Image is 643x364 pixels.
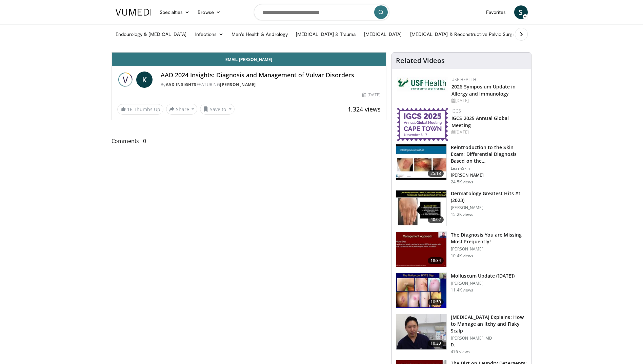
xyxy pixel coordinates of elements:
[428,216,444,223] span: 40:02
[194,5,225,19] a: Browse
[451,129,526,135] div: [DATE]
[397,77,448,92] img: 6ba8804a-8538-4002-95e7-a8f8012d4a11.png.150x105_q85_autocrop_double_scale_upscale_version-0.2.jpg
[451,144,527,164] h3: Reintroduction to the Skin Exam: Differential Diagnosis Based on the…
[220,82,256,87] a: [PERSON_NAME]
[166,104,198,115] button: Share
[396,190,446,226] img: 167f4955-2110-4677-a6aa-4d4647c2ca19.150x105_q85_crop-smart_upscale.jpg
[451,115,509,128] a: IGCS 2025 Annual Global Meeting
[348,105,381,113] span: 1,324 views
[451,253,473,259] p: 10.4K views
[451,190,527,204] h3: Dermatology Greatest Hits #1 (2023)
[136,72,153,88] a: K
[200,104,235,115] button: Save to
[451,314,527,334] h3: [MEDICAL_DATA] Explains: How to Manage an Itchy and Flaky Scalp
[451,349,470,355] p: 476 views
[451,336,527,341] p: [PERSON_NAME], MD
[451,287,473,293] p: 11.4K views
[396,231,527,267] a: 18:34 The Diagnosis You are Missing Most Frequently! [PERSON_NAME] 10.4K views
[396,57,445,65] h4: Related Videos
[116,9,152,16] img: VuMedi Logo
[451,77,476,82] a: USF Health
[292,27,360,41] a: [MEDICAL_DATA] & Trauma
[428,257,444,264] span: 18:34
[397,108,448,141] img: 680d42be-3514-43f9-8300-e9d2fda7c814.png.150x105_q85_autocrop_double_scale_upscale_version-0.2.png
[482,5,510,19] a: Favorites
[396,314,446,349] img: be4bcf48-3664-4af8-9f94-dd57e2e39cb6.150x105_q85_crop-smart_upscale.jpg
[112,53,386,66] a: Email [PERSON_NAME]
[451,98,526,104] div: [DATE]
[451,179,473,185] p: 24.5K views
[428,299,444,305] span: 10:50
[112,27,191,41] a: Endourology & [MEDICAL_DATA]
[451,212,473,217] p: 15.2K views
[451,246,527,252] p: [PERSON_NAME]
[117,72,134,88] img: AAD Insights
[451,83,516,97] a: 2026 Symposium Update in Allergy and Immunology
[396,272,527,308] a: 10:50 Molluscum Update ([DATE]) [PERSON_NAME] 11.4K views
[112,137,387,145] span: Comments 0
[396,190,527,226] a: 40:02 Dermatology Greatest Hits #1 (2023) [PERSON_NAME] 15.2K views
[127,106,133,113] span: 16
[396,144,527,185] a: 25:13 Reintroduction to the Skin Exam: Differential Diagnosis Based on the… LearnSkin [PERSON_NAM...
[451,281,515,286] p: [PERSON_NAME]
[161,82,381,88] div: By FEATURING
[156,5,194,19] a: Specialties
[451,342,527,348] p: D.
[428,170,444,177] span: 25:13
[451,173,527,178] p: [PERSON_NAME]
[396,314,527,355] a: 10:33 [MEDICAL_DATA] Explains: How to Manage an Itchy and Flaky Scalp [PERSON_NAME], MD D. 476 views
[451,166,527,171] p: LearnSkin
[451,108,461,114] a: IGCS
[396,144,446,180] img: 022c50fb-a848-4cac-a9d8-ea0906b33a1b.150x105_q85_crop-smart_upscale.jpg
[396,273,446,308] img: f51b4d6d-4f3a-4ff8-aca7-3ff3d12b1e6d.150x105_q85_crop-smart_upscale.jpg
[406,27,524,41] a: [MEDICAL_DATA] & Reconstructive Pelvic Surgery
[451,272,515,279] h3: Molluscum Update ([DATE])
[166,82,197,87] a: AAD Insights
[514,5,528,19] a: S
[117,104,163,115] a: 16 Thumbs Up
[190,27,227,41] a: Infections
[227,27,292,41] a: Men’s Health & Andrology
[360,27,406,41] a: [MEDICAL_DATA]
[428,340,444,347] span: 10:33
[396,232,446,267] img: 52a0b0fc-6587-4d56-b82d-d28da2c4b41b.150x105_q85_crop-smart_upscale.jpg
[451,231,527,245] h3: The Diagnosis You are Missing Most Frequently!
[362,92,381,98] div: [DATE]
[254,4,389,20] input: Search topics, interventions
[451,205,527,210] p: [PERSON_NAME]
[161,72,381,79] h4: AAD 2024 Insights: Diagnosis and Management of Vulvar Disorders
